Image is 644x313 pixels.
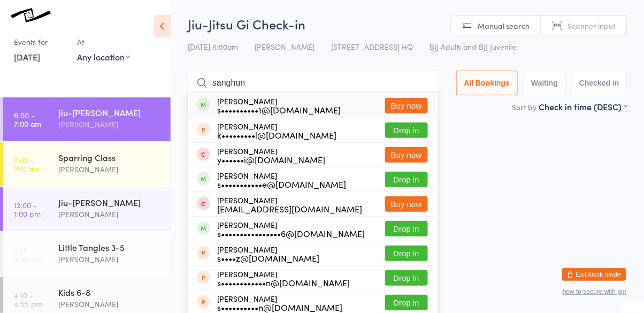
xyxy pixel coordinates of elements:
[523,71,566,95] button: Waiting
[14,291,42,308] time: 4:10 - 4:55 pm
[512,102,537,112] label: Sort by
[58,196,162,208] div: Jiu-[PERSON_NAME]
[3,232,171,276] a: 3:30 -4:00 pmLittle Tangles 3-5[PERSON_NAME]
[58,151,162,163] div: Sparring Class
[217,294,342,311] div: [PERSON_NAME]
[217,196,362,213] div: [PERSON_NAME]
[217,105,341,114] div: s••••••••••1@[DOMAIN_NAME]
[58,241,162,253] div: Little Tangles 3-5
[562,268,626,281] button: Exit kiosk mode
[217,220,365,238] div: [PERSON_NAME]
[58,286,162,298] div: Kids 6-8
[217,278,350,287] div: s••••••••••••n@[DOMAIN_NAME]
[14,156,40,173] time: 7:00 - 7:15 am
[385,123,428,138] button: Drop in
[456,71,518,95] button: All Bookings
[188,41,238,52] span: [DATE] 6:00am
[3,187,171,231] a: 12:00 -1:00 pmJiu-[PERSON_NAME][PERSON_NAME]
[188,15,627,33] h2: Jiu-Jitsu Gi Check-in
[217,204,362,213] div: [EMAIL_ADDRESS][DOMAIN_NAME]
[217,147,325,164] div: [PERSON_NAME]
[14,33,66,51] div: Events for
[77,33,130,51] div: At
[385,246,428,261] button: Drop in
[58,298,162,310] div: [PERSON_NAME]
[478,20,530,31] span: Manual search
[14,51,40,63] a: [DATE]
[255,41,315,52] span: [PERSON_NAME]
[58,253,162,265] div: [PERSON_NAME]
[430,41,517,52] span: BJJ Adults and BJJ Juvenile
[217,270,350,287] div: [PERSON_NAME]
[58,208,162,220] div: [PERSON_NAME]
[539,101,627,112] div: Check in time (DESC)
[58,106,162,118] div: Jiu-[PERSON_NAME]
[217,303,342,311] div: s••••••••••n@[DOMAIN_NAME]
[217,155,325,164] div: y••••••i@[DOMAIN_NAME]
[385,172,428,187] button: Drop in
[58,163,162,175] div: [PERSON_NAME]
[14,111,41,128] time: 6:00 - 7:00 am
[58,118,162,131] div: [PERSON_NAME]
[563,288,626,295] button: how to secure with pin
[568,20,616,31] span: Scanner input
[217,254,319,262] div: s••••z@[DOMAIN_NAME]
[14,201,41,218] time: 12:00 - 1:00 pm
[217,245,319,262] div: [PERSON_NAME]
[3,142,171,186] a: 7:00 -7:15 amSparring Class[PERSON_NAME]
[385,221,428,236] button: Drop in
[217,122,336,139] div: [PERSON_NAME]
[3,97,171,141] a: 6:00 -7:00 amJiu-[PERSON_NAME][PERSON_NAME]
[217,180,346,188] div: s•••••••••••e@[DOMAIN_NAME]
[188,71,439,95] input: Search
[217,131,336,139] div: k•••••••••l@[DOMAIN_NAME]
[14,246,42,263] time: 3:30 - 4:00 pm
[385,270,428,286] button: Drop in
[217,97,341,114] div: [PERSON_NAME]
[217,229,365,238] div: s••••••••••••••••6@[DOMAIN_NAME]
[385,147,428,163] button: Buy now
[217,171,346,188] div: [PERSON_NAME]
[571,71,627,95] button: Checked in
[385,98,428,113] button: Buy now
[11,8,51,22] img: Knots Jiu-Jitsu
[331,41,413,52] span: [STREET_ADDRESS] HQ
[385,295,428,310] button: Drop in
[385,196,428,212] button: Buy now
[77,51,130,63] div: Any location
